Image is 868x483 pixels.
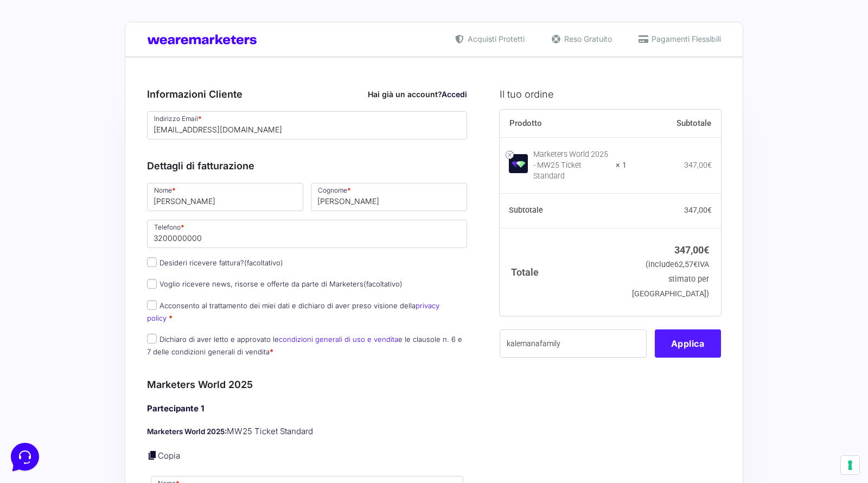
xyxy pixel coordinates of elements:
[244,258,283,267] span: (facoltativo)
[707,161,712,169] span: €
[142,348,208,373] button: Aiuto
[311,183,467,211] input: Cognome *
[693,260,698,269] span: €
[500,194,627,228] th: Subtotale
[442,90,467,99] a: Accedi
[147,425,467,438] p: MW25 Ticket Standard
[35,61,56,82] img: dark
[75,348,142,373] button: Messaggi
[147,279,157,289] input: Voglio ricevere news, risorse e offerte da parte di Marketers(facoltativo)
[632,260,709,298] small: (include IVA stimato per [GEOGRAPHIC_DATA])
[9,441,41,473] iframe: Customerly Messenger Launcher
[368,88,467,100] div: Hai già un account?
[147,87,467,101] h3: Informazioni Cliente
[71,98,160,106] span: Inizia una conversazione
[465,33,525,45] span: Acquisti Protetti
[684,206,712,214] bdi: 347,00
[627,110,721,138] th: Subtotale
[509,154,528,173] img: Marketers World 2025 - MW25 Ticket Standard
[147,334,157,344] input: Dichiaro di aver letto e approvato lecondizioni generali di uso e venditae le clausole n. 6 e 7 d...
[158,450,180,461] a: Copia
[17,43,92,52] span: Le tue conversazioni
[147,450,158,461] a: Copia i dettagli dell'acquirente
[500,329,647,358] input: Coupon
[167,364,183,373] p: Aiuto
[147,279,403,288] label: Voglio ricevere news, risorse e offerte da parte di Marketers
[17,61,39,82] img: dark
[94,364,123,373] p: Messaggi
[147,335,462,356] label: Dichiaro di aver letto e approvato le e le clausole n. 6 e 7 delle condizioni generali di vendita
[147,301,439,322] label: Acconsento al trattamento dei miei dati e dichiaro di aver preso visione della
[147,158,467,173] h3: Dettagli di fatturazione
[500,87,721,101] h3: Il tuo ordine
[9,348,75,373] button: Home
[9,9,182,26] h2: Ciao da Marketers 👋
[704,244,709,256] span: €
[674,244,709,256] bdi: 347,00
[24,158,177,169] input: Cerca un articolo...
[561,33,612,45] span: Reso Gratuito
[33,364,51,373] p: Home
[147,300,157,310] input: Acconsento al trattamento dei miei dati e dichiaro di aver preso visione dellaprivacy policy
[147,427,227,436] strong: Marketers World 2025:
[116,135,200,143] a: Apri Centro Assistenza
[500,110,627,138] th: Prodotto
[147,220,467,248] input: Telefono *
[649,33,721,45] span: Pagamenti Flessibili
[533,149,609,182] div: Marketers World 2025 - MW25 Ticket Standard
[616,160,627,171] strong: × 1
[52,61,74,82] img: dark
[147,111,467,139] input: Indirizzo Email *
[147,403,467,415] h4: Partecipante 1
[17,135,85,143] span: Trova una risposta
[841,456,859,474] button: Le tue preferenze relative al consenso per le tecnologie di tracciamento
[279,335,398,344] a: condizioni generali di uso e vendita
[147,257,157,267] input: Desideri ricevere fattura?(facoltativo)
[147,183,303,211] input: Nome *
[147,377,467,392] h3: Marketers World 2025
[147,258,283,267] label: Desideri ricevere fattura?
[707,206,712,214] span: €
[674,260,698,269] span: 62,57
[363,279,403,288] span: (facoltativo)
[684,161,712,169] bdi: 347,00
[655,329,721,358] button: Applica
[500,228,627,315] th: Totale
[17,91,200,113] button: Inizia una conversazione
